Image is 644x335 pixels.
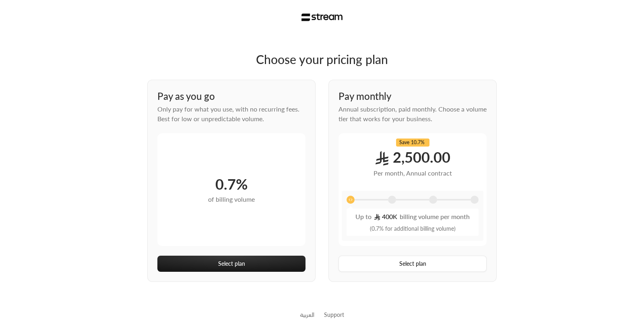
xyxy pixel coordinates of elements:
[147,52,497,67] div: Choose your pricing plan
[396,139,429,147] div: Save
[157,256,305,272] button: Select plan
[215,175,248,193] div: 0.7%
[350,225,475,233] div: ( 0.7% for additional billing volume )
[411,139,425,145] span: 10.7%
[397,212,472,221] span: billing volume per month
[324,307,344,322] button: Support
[339,90,487,104] div: Pay monthly
[157,90,305,104] div: Pay as you go
[301,13,343,21] img: Stream Logo
[374,168,452,178] div: Per month, Annual contract
[157,104,305,133] div: Only pay for what you use, with no recurring fees. Best for low or unpredictable volume.
[339,104,487,133] div: Annual subscription, paid monthly. Choose a volume tier that works for your business.
[353,212,374,221] span: Up to
[208,194,255,204] div: of billing volume
[339,256,487,272] button: Select plan
[375,148,450,167] div: 2,500.00
[374,212,397,221] span: 400K
[300,307,314,322] a: العربية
